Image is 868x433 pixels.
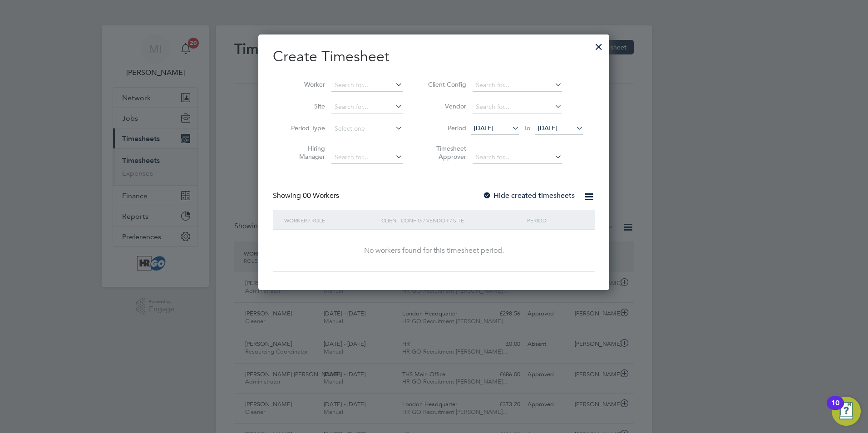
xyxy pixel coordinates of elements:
[425,144,466,161] label: Timesheet Approver
[331,79,403,92] input: Search for...
[474,124,493,132] span: [DATE]
[525,210,586,231] div: Period
[831,403,839,415] div: 10
[331,123,403,135] input: Select one
[538,124,557,132] span: [DATE]
[473,101,562,113] input: Search for...
[273,191,341,201] div: Showing
[273,47,595,66] h2: Create Timesheet
[282,210,379,231] div: Worker / Role
[425,124,466,132] label: Period
[379,210,525,231] div: Client Config / Vendor / Site
[284,102,325,110] label: Site
[425,80,466,89] label: Client Config
[473,79,562,92] input: Search for...
[282,246,586,256] div: No workers found for this timesheet period.
[284,144,325,161] label: Hiring Manager
[521,122,533,134] span: To
[483,191,575,200] label: Hide created timesheets
[832,397,861,426] button: Open Resource Center, 10 new notifications
[425,102,466,110] label: Vendor
[303,191,339,200] span: 00 Workers
[331,101,403,113] input: Search for...
[331,151,403,164] input: Search for...
[473,151,562,164] input: Search for...
[284,124,325,132] label: Period Type
[284,80,325,89] label: Worker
